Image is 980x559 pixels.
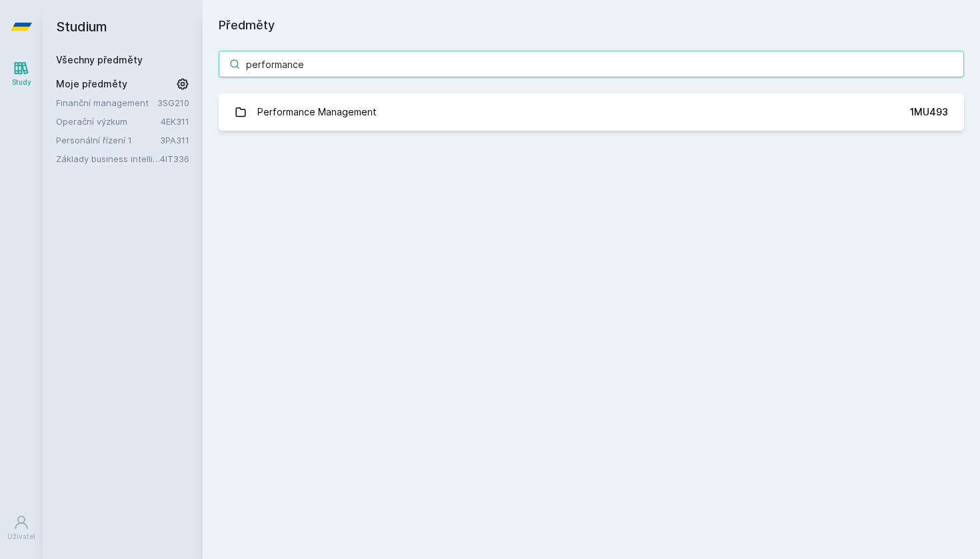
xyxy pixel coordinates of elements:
[56,54,143,65] a: Všechny předměty
[160,135,189,145] a: 3PA311
[160,153,189,164] a: 4IT336
[56,77,127,91] span: Moje předměty
[157,97,189,108] a: 3SG210
[3,53,40,94] a: Study
[219,93,964,131] a: Performance Management 1MU493
[257,99,377,125] div: Performance Management
[161,116,189,127] a: 4EK311
[56,96,157,109] a: Finanční management
[219,51,964,77] input: Název nebo ident předmětu…
[56,133,160,147] a: Personální řízení 1
[56,152,160,165] a: Základy business intelligence
[3,508,40,548] a: Uživatel
[12,77,31,87] div: Study
[219,16,964,35] h1: Předměty
[56,115,161,128] a: Operační výzkum
[910,105,948,119] div: 1MU493
[7,532,35,542] div: Uživatel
